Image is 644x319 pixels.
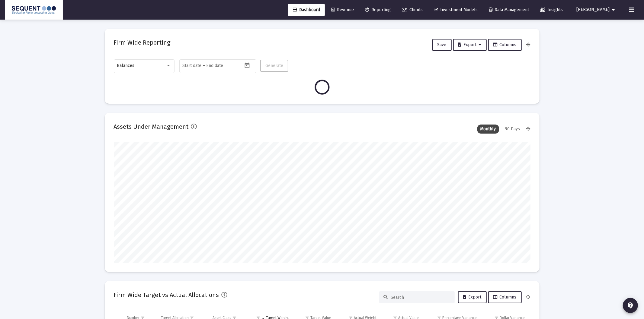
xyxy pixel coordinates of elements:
h2: Assets Under Management [114,122,189,131]
button: Columns [488,39,522,51]
a: Investment Models [429,4,482,16]
span: Investment Models [434,7,478,12]
span: Dashboard [293,7,320,12]
input: Start date [182,63,201,68]
button: [PERSON_NAME] [569,4,624,16]
div: Monthly [477,125,499,134]
a: Dashboard [288,4,325,16]
button: Export [453,39,487,51]
a: Revenue [326,4,359,16]
span: Save [437,42,447,47]
span: Export [458,42,482,47]
h2: Firm Wide Reporting [114,38,171,47]
button: Columns [488,291,522,303]
span: Revenue [331,7,354,12]
span: – [203,63,205,68]
button: Open calendar [243,61,252,70]
span: Columns [493,295,517,300]
a: Insights [535,4,568,16]
div: 90 Days [502,125,523,134]
mat-icon: arrow_drop_down [610,4,617,16]
a: Data Management [484,4,534,16]
button: Export [458,291,487,303]
span: Insights [540,7,563,12]
a: Clients [397,4,428,16]
span: Clients [402,7,423,12]
span: [PERSON_NAME] [576,7,610,12]
span: Columns [493,42,517,47]
h2: Firm Wide Target vs Actual Allocations [114,290,219,300]
input: End date [206,63,235,68]
img: Dashboard [9,4,58,16]
span: Balances [117,63,134,68]
span: Data Management [489,7,529,12]
button: Save [432,39,452,51]
a: Reporting [360,4,396,16]
span: Reporting [365,7,391,12]
button: Generate [260,60,288,72]
span: Export [463,295,482,300]
span: Generate [265,63,283,68]
input: Search [391,295,450,300]
mat-icon: contact_support [627,302,634,309]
